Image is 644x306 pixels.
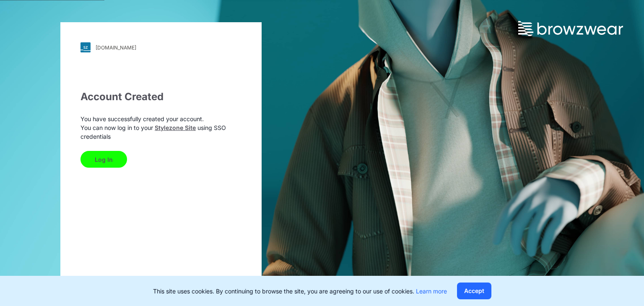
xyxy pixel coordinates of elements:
[80,114,241,123] p: You have successfully created your account.
[80,89,241,104] div: Account Created
[80,42,91,52] img: svg+xml;base64,PHN2ZyB3aWR0aD0iMjgiIGhlaWdodD0iMjgiIHZpZXdCb3g9IjAgMCAyOCAyOCIgZmlsbD0ibm9uZSIgeG...
[96,44,136,51] div: [DOMAIN_NAME]
[416,288,447,295] a: Learn more
[80,42,241,52] a: [DOMAIN_NAME]
[457,283,491,299] button: Accept
[80,151,127,168] button: Log In
[153,287,447,296] p: This site uses cookies. By continuing to browse the site, you are agreeing to our use of cookies.
[80,123,241,141] p: You can now log in to your using SSO credentials
[518,21,623,36] img: browzwear-logo.73288ffb.svg
[155,124,196,131] a: Stylezone Site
